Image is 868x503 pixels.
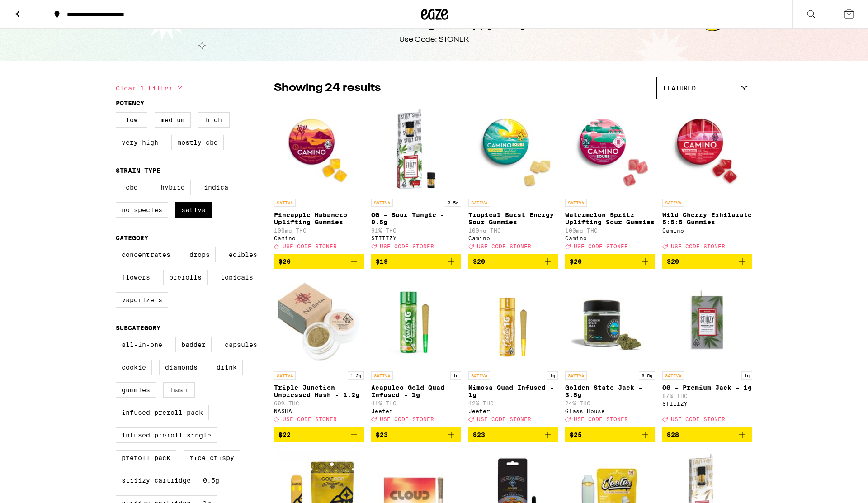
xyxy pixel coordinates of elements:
span: $20 [667,258,679,265]
p: Acapulco Gold Quad Infused - 1g [371,384,461,399]
a: Open page for Acapulco Gold Quad Infused - 1g from Jeeter [371,276,461,427]
div: Jeeter [371,408,461,414]
a: Open page for OG - Sour Tangie - 0.5g from STIIIZY [371,104,461,254]
div: Camino [565,235,655,241]
img: STIIIZY - OG - Sour Tangie - 0.5g [371,104,461,194]
p: 1g [450,371,461,380]
p: 1.2g [348,371,364,380]
a: Open page for Golden State Jack - 3.5g from Glass House [565,276,655,427]
p: 1g [547,371,558,380]
img: Camino - Wild Cherry Exhilarate 5:5:5 Gummies [662,104,752,194]
label: Hash [163,382,195,398]
p: SATIVA [371,199,393,207]
p: Mimosa Quad Infused - 1g [468,384,558,399]
img: NASHA - Triple Junction Unpressed Hash - 1.2g [274,276,364,367]
label: Drops [184,247,216,262]
div: Jeeter [468,408,558,414]
p: SATIVA [565,199,587,207]
button: Add to bag [274,427,364,442]
a: Open page for Wild Cherry Exhilarate 5:5:5 Gummies from Camino [662,104,752,254]
span: $28 [667,431,679,438]
p: SATIVA [468,199,490,207]
label: All-In-One [116,337,168,352]
span: $23 [376,431,388,438]
button: Add to bag [468,254,558,269]
span: USE CODE STONER [283,243,337,249]
label: Rice Crispy [184,450,240,465]
p: 3.5g [639,371,655,380]
label: Preroll Pack [116,450,176,465]
label: Sativa [175,202,212,218]
button: Add to bag [371,427,461,442]
span: Featured [663,85,696,92]
p: 100mg THC [468,228,558,233]
span: USE CODE STONER [380,243,434,249]
label: Vaporizers [116,292,168,308]
a: Open page for Mimosa Quad Infused - 1g from Jeeter [468,276,558,427]
span: USE CODE STONER [574,243,628,249]
label: Low [116,112,147,128]
label: Drink [211,360,243,375]
p: Pineapple Habanero Uplifting Gummies [274,211,364,226]
div: NASHA [274,408,364,414]
div: Camino [468,235,558,241]
legend: Strain Type [116,167,160,174]
button: Add to bag [274,254,364,269]
span: $20 [570,258,582,265]
img: Jeeter - Acapulco Gold Quad Infused - 1g [371,276,461,367]
p: SATIVA [662,199,684,207]
p: SATIVA [662,371,684,380]
label: Topicals [215,270,259,285]
img: Glass House - Golden State Jack - 3.5g [565,276,655,367]
label: Infused Preroll Single [116,427,217,443]
p: 42% THC [468,400,558,406]
span: Hi. Need any help? [5,6,65,14]
label: Cookie [116,360,152,375]
img: Camino - Tropical Burst Energy Sour Gummies [468,104,558,194]
p: OG - Premium Jack - 1g [662,384,752,391]
label: STIIIZY Cartridge - 0.5g [116,473,225,488]
p: 41% THC [371,400,461,406]
p: SATIVA [274,371,296,380]
span: $25 [570,431,582,438]
label: Capsules [219,337,263,352]
span: USE CODE STONER [671,417,725,422]
p: 24% THC [565,400,655,406]
label: Diamonds [159,360,203,375]
p: 100mg THC [274,228,364,233]
span: $20 [473,258,485,265]
span: $19 [376,258,388,265]
p: 100mg THC [565,228,655,233]
label: Gummies [116,382,156,398]
p: Wild Cherry Exhilarate 5:5:5 Gummies [662,211,752,226]
a: Open page for Pineapple Habanero Uplifting Gummies from Camino [274,104,364,254]
label: High [198,112,230,128]
span: USE CODE STONER [671,243,725,249]
p: 0.5g [445,199,461,207]
a: Open page for Tropical Burst Energy Sour Gummies from Camino [468,104,558,254]
span: USE CODE STONER [477,417,531,422]
img: Camino - Watermelon Spritz Uplifting Sour Gummies [565,104,655,194]
div: Camino [274,235,364,241]
div: STIIIZY [662,401,752,407]
p: 1g [741,371,752,380]
button: Clear 1 filter [116,77,185,100]
p: 60% THC [274,400,364,406]
button: Add to bag [662,254,752,269]
p: 87% THC [662,393,752,399]
button: Add to bag [468,427,558,442]
label: Flowers [116,270,156,285]
p: SATIVA [371,371,393,380]
img: Camino - Pineapple Habanero Uplifting Gummies [274,104,364,194]
label: No Species [116,202,168,218]
label: Mostly CBD [171,135,224,150]
label: Hybrid [155,180,191,195]
label: Infused Preroll Pack [116,405,209,420]
span: $20 [278,258,291,265]
button: Add to bag [371,254,461,269]
label: Edibles [223,247,263,262]
span: USE CODE STONER [283,417,337,422]
img: STIIIZY - OG - Premium Jack - 1g [662,276,752,367]
label: Concentrates [116,247,176,262]
div: Glass House [565,408,655,414]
